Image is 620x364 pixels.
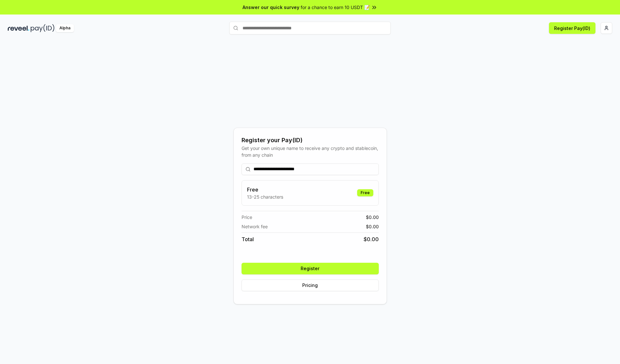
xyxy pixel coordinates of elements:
[243,4,299,11] span: Answer our quick survey
[242,145,379,158] div: Get your own unique name to receive any crypto and stablecoin, from any chain
[357,189,373,196] div: Free
[364,235,379,243] span: $ 0.00
[242,280,379,291] button: Pricing
[247,186,283,193] h3: Free
[242,223,268,230] span: Network fee
[247,193,283,200] p: 13-25 characters
[242,136,379,145] div: Register your Pay(ID)
[549,22,595,34] button: Register Pay(ID)
[56,24,74,32] div: Alpha
[31,24,55,32] img: pay_id
[366,223,379,230] span: $ 0.00
[366,214,379,221] span: $ 0.00
[242,235,254,243] span: Total
[242,214,252,221] span: Price
[242,263,379,274] button: Register
[8,24,29,32] img: reveel_dark
[301,4,370,11] span: for a chance to earn 10 USDT 📝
